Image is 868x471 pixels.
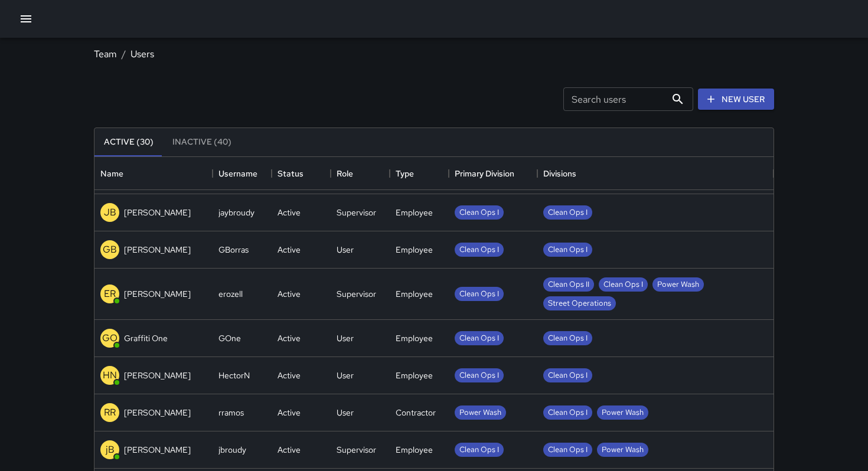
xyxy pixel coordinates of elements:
[455,289,504,300] span: Clean Ops I
[543,207,592,218] span: Clean Ops I
[104,205,116,220] p: JB
[103,243,117,257] p: GB
[396,244,433,256] div: Employee
[396,407,436,418] div: Contractor
[396,332,433,344] div: Employee
[455,333,504,344] span: Clean Ops I
[396,288,433,300] div: Employee
[278,444,301,456] div: Active
[124,288,191,300] p: [PERSON_NAME]
[543,370,592,381] span: Clean Ops I
[213,157,272,190] div: Username
[103,368,117,382] p: HN
[337,444,376,456] div: Supervisor
[272,157,331,190] div: Status
[278,369,301,381] div: Active
[652,279,704,290] span: Power Wash
[124,332,168,344] p: Graffiti One
[543,407,592,418] span: Clean Ops I
[455,244,504,256] span: Clean Ops I
[163,128,241,156] button: Inactive (40)
[455,207,504,218] span: Clean Ops I
[104,287,116,301] p: ER
[278,332,301,344] div: Active
[278,244,301,256] div: Active
[218,288,243,300] div: erozell
[124,207,191,218] p: [PERSON_NAME]
[396,369,433,381] div: Employee
[124,407,191,418] p: [PERSON_NAME]
[218,157,257,190] div: Username
[337,157,353,190] div: Role
[130,48,154,60] a: Users
[278,407,301,418] div: Active
[537,157,774,190] div: Divisions
[543,157,576,190] div: Divisions
[698,89,774,110] a: New User
[396,444,433,456] div: Employee
[543,298,616,309] span: Street Operations
[94,48,117,60] a: Team
[94,128,163,156] button: Active (30)
[124,369,191,381] p: [PERSON_NAME]
[455,370,504,381] span: Clean Ops I
[390,157,449,190] div: Type
[543,279,594,290] span: Clean Ops II
[337,332,354,344] div: User
[396,157,414,190] div: Type
[543,333,592,344] span: Clean Ops I
[218,369,250,381] div: HectorN
[337,207,376,218] div: Supervisor
[337,407,354,418] div: User
[124,444,191,456] p: [PERSON_NAME]
[102,331,118,345] p: GO
[218,332,241,344] div: GOne
[396,207,433,218] div: Employee
[599,279,648,290] span: Clean Ops I
[337,244,354,256] div: User
[449,157,537,190] div: Primary Division
[104,405,116,420] p: RR
[543,444,592,456] span: Clean Ops I
[278,157,304,190] div: Status
[455,157,514,190] div: Primary Division
[337,288,376,300] div: Supervisor
[94,157,213,190] div: Name
[597,444,648,456] span: Power Wash
[337,369,354,381] div: User
[278,207,301,218] div: Active
[122,47,126,61] li: /
[218,244,249,256] div: GBorras
[597,407,648,418] span: Power Wash
[100,157,123,190] div: Name
[455,407,506,418] span: Power Wash
[218,407,244,418] div: rramos
[218,444,246,456] div: jbroudy
[331,157,390,190] div: Role
[124,244,191,256] p: [PERSON_NAME]
[218,207,254,218] div: jaybroudy
[106,443,115,457] p: jB
[543,244,592,256] span: Clean Ops I
[278,288,301,300] div: Active
[455,444,504,456] span: Clean Ops I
